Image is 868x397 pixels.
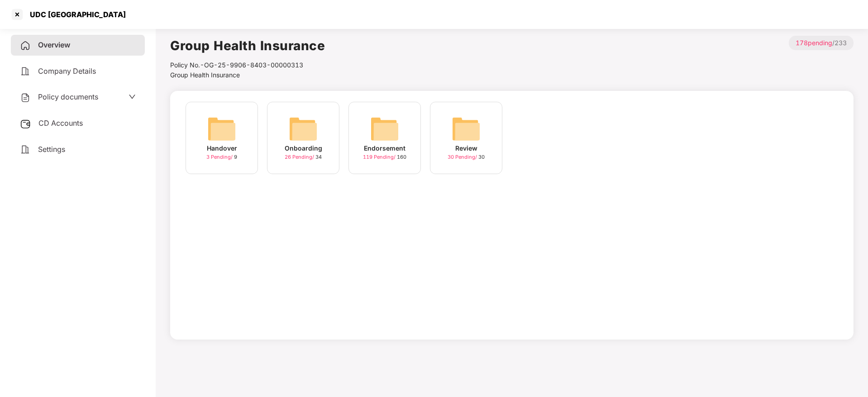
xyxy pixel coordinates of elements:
div: 160 [363,153,406,161]
img: svg+xml;base64,PHN2ZyB4bWxucz0iaHR0cDovL3d3dy53My5vcmcvMjAwMC9zdmciIHdpZHRoPSIyNCIgaGVpZ2h0PSIyNC... [20,144,31,155]
h1: Group Health Insurance [170,36,325,56]
span: 119 Pending / [363,154,397,160]
div: 9 [206,153,237,161]
div: Onboarding [285,143,322,153]
span: 3 Pending / [206,154,234,160]
span: down [129,93,136,100]
p: / 233 [789,36,854,50]
img: svg+xml;base64,PHN2ZyB4bWxucz0iaHR0cDovL3d3dy53My5vcmcvMjAwMC9zdmciIHdpZHRoPSIyNCIgaGVpZ2h0PSIyNC... [20,92,31,103]
img: svg+xml;base64,PHN2ZyB4bWxucz0iaHR0cDovL3d3dy53My5vcmcvMjAwMC9zdmciIHdpZHRoPSIyNCIgaGVpZ2h0PSIyNC... [20,66,31,77]
span: 178 pending [796,39,832,47]
div: Handover [207,143,237,153]
img: svg+xml;base64,PHN2ZyB4bWxucz0iaHR0cDovL3d3dy53My5vcmcvMjAwMC9zdmciIHdpZHRoPSI2NCIgaGVpZ2h0PSI2NC... [207,114,236,143]
span: 30 Pending / [448,154,478,160]
span: Overview [38,40,70,49]
span: CD Accounts [38,118,83,128]
span: Settings [38,145,65,154]
span: Company Details [38,66,96,76]
span: 26 Pending / [285,154,315,160]
div: UDC [GEOGRAPHIC_DATA] [24,10,126,19]
img: svg+xml;base64,PHN2ZyB4bWxucz0iaHR0cDovL3d3dy53My5vcmcvMjAwMC9zdmciIHdpZHRoPSIyNCIgaGVpZ2h0PSIyNC... [20,40,31,51]
img: svg+xml;base64,PHN2ZyB4bWxucz0iaHR0cDovL3d3dy53My5vcmcvMjAwMC9zdmciIHdpZHRoPSI2NCIgaGVpZ2h0PSI2NC... [370,114,399,143]
img: svg+xml;base64,PHN2ZyB4bWxucz0iaHR0cDovL3d3dy53My5vcmcvMjAwMC9zdmciIHdpZHRoPSI2NCIgaGVpZ2h0PSI2NC... [289,114,318,143]
span: Policy documents [38,92,98,101]
span: Group Health Insurance [170,71,240,79]
div: 30 [448,153,485,161]
div: Policy No.- OG-25-9906-8403-00000313 [170,60,325,70]
img: svg+xml;base64,PHN2ZyB3aWR0aD0iMjUiIGhlaWdodD0iMjQiIHZpZXdCb3g9IjAgMCAyNSAyNCIgZmlsbD0ibm9uZSIgeG... [20,118,31,129]
div: Endorsement [364,143,405,153]
img: svg+xml;base64,PHN2ZyB4bWxucz0iaHR0cDovL3d3dy53My5vcmcvMjAwMC9zdmciIHdpZHRoPSI2NCIgaGVpZ2h0PSI2NC... [452,114,481,143]
div: Review [455,143,477,153]
div: 34 [285,153,322,161]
